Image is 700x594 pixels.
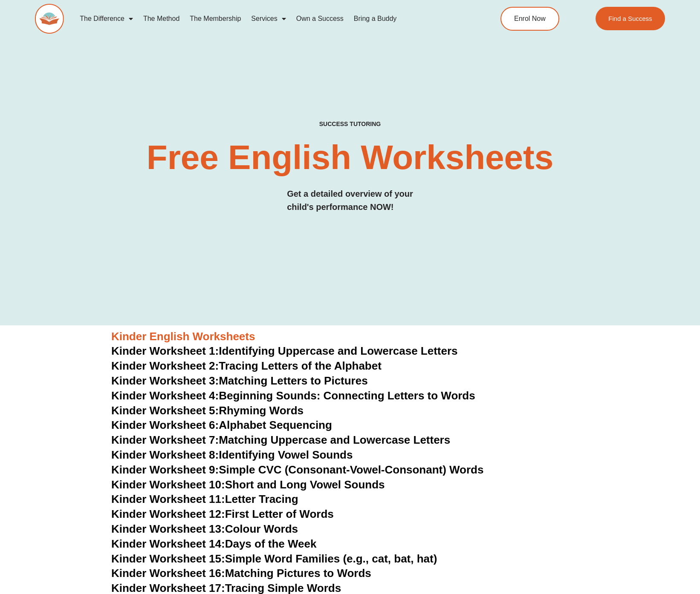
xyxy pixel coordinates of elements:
[111,537,316,550] a: Kinder Worksheet 14:Days of the Week
[111,537,225,550] span: Kinder Worksheet 14:
[111,359,219,372] span: Kinder Worksheet 2:
[111,374,368,387] a: Kinder Worksheet 3:Matching Letters to Pictures
[111,330,589,344] h3: Kinder English Worksheets
[287,187,413,214] h3: Get a detailed overview of your child's performance NOW!
[111,522,225,535] span: Kinder Worksheet 13:
[111,493,225,505] span: Kinder Worksheet 11:
[185,9,246,29] a: The Membership
[608,15,652,22] span: Find a Success
[514,15,546,22] span: Enrol Now
[111,344,219,357] span: Kinder Worksheet 1:
[111,419,332,431] a: Kinder Worksheet 6:Alphabet Sequencing
[111,522,298,535] a: Kinder Worksheet 13:Colour Words
[111,448,353,461] a: Kinder Worksheet 8:Identifying Vowel Sounds
[111,508,225,520] span: Kinder Worksheet 12:
[75,9,138,29] a: The Difference
[111,419,219,431] span: Kinder Worksheet 6:
[111,433,219,446] span: Kinder Worksheet 7:
[111,448,219,461] span: Kinder Worksheet 8:
[111,508,334,520] a: Kinder Worksheet 12:First Letter of Words
[111,433,450,446] a: Kinder Worksheet 7:Matching Uppercase and Lowercase Letters
[111,359,382,372] a: Kinder Worksheet 2:Tracing Letters of the Alphabet
[111,344,458,357] a: Kinder Worksheet 1:Identifying Uppercase and Lowercase Letters
[291,9,349,29] a: Own a Success
[111,404,304,417] a: Kinder Worksheet 5:Rhyming Words
[111,404,219,417] span: Kinder Worksheet 5:
[111,463,219,476] span: Kinder Worksheet 9:
[111,552,437,565] a: Kinder Worksheet 15:Simple Word Families (e.g., cat, bat, hat)
[111,567,225,580] span: Kinder Worksheet 16:
[142,141,558,175] h2: Free English Worksheets​
[111,552,225,565] span: Kinder Worksheet 15:
[111,493,298,505] a: Kinder Worksheet 11:Letter Tracing
[349,9,402,29] a: Bring a Buddy
[111,374,219,387] span: Kinder Worksheet 3:
[111,478,225,491] span: Kinder Worksheet 10:
[111,389,219,402] span: Kinder Worksheet 4:
[111,478,385,491] a: Kinder Worksheet 10:Short and Long Vowel Sounds
[111,389,475,402] a: Kinder Worksheet 4:Beginning Sounds: Connecting Letters to Words
[246,9,291,29] a: Services
[111,567,371,580] a: Kinder Worksheet 16:Matching Pictures to Words
[500,7,559,31] a: Enrol Now
[75,9,464,29] nav: Menu
[111,463,483,476] a: Kinder Worksheet 9:Simple CVC (Consonant-Vowel-Consonant) Words
[596,7,665,30] a: Find a Success
[257,121,443,128] h4: SUCCESS TUTORING​
[138,9,185,29] a: The Method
